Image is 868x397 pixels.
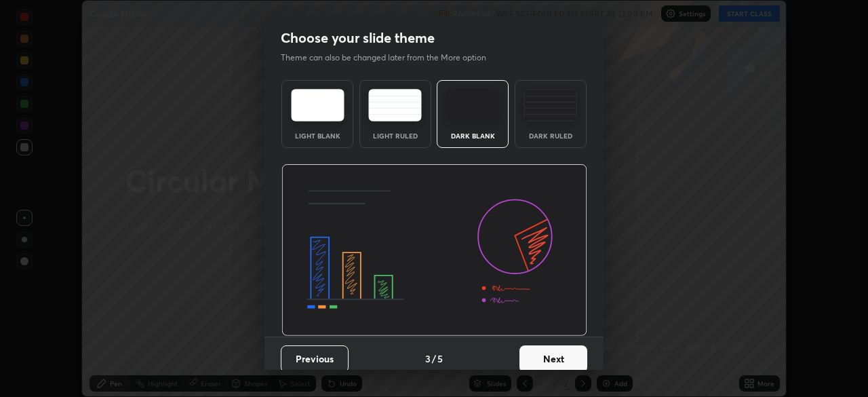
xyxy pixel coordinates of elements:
img: lightTheme.e5ed3b09.svg [291,89,344,121]
div: Light Ruled [368,132,422,139]
img: darkTheme.f0cc69e5.svg [446,89,500,121]
h4: 5 [437,352,443,366]
button: Next [519,345,587,373]
img: darkThemeBanner.d06ce4a2.svg [281,164,587,337]
h2: Choose your slide theme [281,29,435,47]
img: darkRuledTheme.de295e13.svg [524,89,577,121]
button: Previous [281,345,349,373]
h4: / [432,352,436,366]
div: Light Blank [290,132,344,139]
img: lightRuledTheme.5fabf969.svg [368,89,422,121]
p: Theme can also be changed later from the More option [281,52,500,64]
div: Dark Blank [446,132,500,139]
div: Dark Ruled [524,132,578,139]
h4: 3 [425,352,431,366]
